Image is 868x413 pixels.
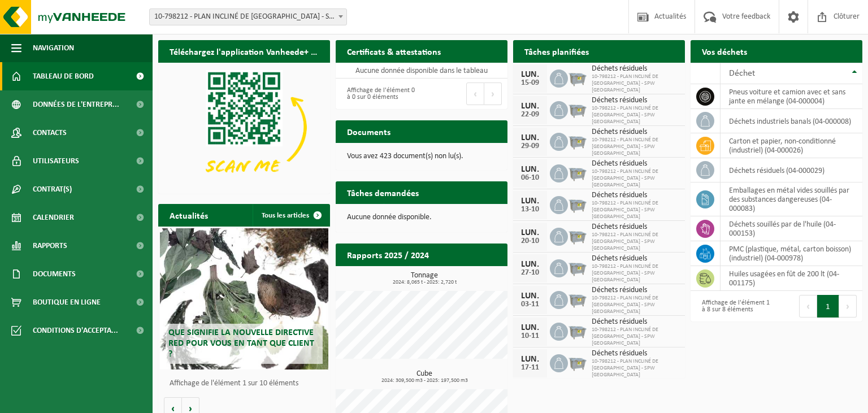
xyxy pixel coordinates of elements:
span: Déchets résiduels [592,254,679,263]
span: 10-798212 - PLAN INCLINÉ DE [GEOGRAPHIC_DATA] - SPW [GEOGRAPHIC_DATA] [592,232,679,252]
div: 13-10 [519,206,541,214]
div: LUN. [519,165,541,174]
img: WB-2500-GAL-GY-01 [568,226,587,245]
span: Déchets résiduels [592,349,679,358]
span: 10-798212 - PLAN INCLINÉ DE RONQUIÈRES - SPW CHARLEROI - RONQUIÈRES [150,9,346,25]
img: WB-2500-GAL-GY-01 [568,99,587,119]
h2: Tâches demandées [336,181,430,203]
button: Previous [466,82,484,105]
span: 10-798212 - PLAN INCLINÉ DE [GEOGRAPHIC_DATA] - SPW [GEOGRAPHIC_DATA] [592,168,679,189]
div: LUN. [519,260,541,269]
button: Next [839,295,857,318]
div: 22-09 [519,111,541,119]
button: Next [484,82,502,105]
a: Consulter les rapports [409,266,506,288]
span: 10-798212 - PLAN INCLINÉ DE [GEOGRAPHIC_DATA] - SPW [GEOGRAPHIC_DATA] [592,105,679,125]
div: LUN. [519,197,541,206]
span: 10-798212 - PLAN INCLINÉ DE [GEOGRAPHIC_DATA] - SPW [GEOGRAPHIC_DATA] [592,263,679,284]
span: Déchets résiduels [592,64,679,73]
td: pneus voiture et camion avec et sans jante en mélange (04-000004) [721,84,862,109]
div: LUN. [519,70,541,79]
h3: Cube [341,370,507,384]
span: Contrat(s) [33,175,72,203]
button: 1 [817,295,839,318]
span: Utilisateurs [33,147,79,175]
img: WB-2500-GAL-GY-01 [568,163,587,182]
span: Documents [33,260,76,288]
td: huiles usagées en fût de 200 lt (04-001175) [721,266,862,291]
span: Rapports [33,232,67,260]
div: 03-11 [519,301,541,308]
div: 17-11 [519,364,541,372]
div: Affichage de l'élément 1 à 8 sur 8 éléments [696,294,771,319]
p: Aucune donnée disponible. [347,214,496,221]
h2: Rapports 2025 / 2024 [336,244,440,266]
p: Vous avez 423 document(s) non lu(s). [347,153,496,160]
span: Déchet [729,69,755,78]
div: LUN. [519,133,541,142]
img: WB-2500-GAL-GY-01 [568,321,587,340]
span: Déchets résiduels [592,318,679,327]
span: Déchets résiduels [592,191,679,200]
div: 10-11 [519,332,541,340]
div: LUN. [519,102,541,111]
h2: Certificats & attestations [336,40,452,62]
span: 10-798212 - PLAN INCLINÉ DE [GEOGRAPHIC_DATA] - SPW [GEOGRAPHIC_DATA] [592,327,679,347]
h2: Tâches planifiées [513,40,600,62]
h3: Tonnage [341,272,507,285]
img: WB-2500-GAL-GY-01 [568,353,587,372]
div: LUN. [519,292,541,301]
td: déchets industriels banals (04-000008) [721,109,862,133]
div: LUN. [519,355,541,364]
span: 2024: 8,065 t - 2025: 2,720 t [341,280,507,285]
div: LUN. [519,228,541,237]
td: Aucune donnée disponible dans le tableau [336,63,507,79]
span: 10-798212 - PLAN INCLINÉ DE [GEOGRAPHIC_DATA] - SPW [GEOGRAPHIC_DATA] [592,358,679,379]
span: Contacts [33,119,67,147]
span: Déchets résiduels [592,128,679,137]
h2: Documents [336,120,402,142]
span: 2024: 309,500 m3 - 2025: 197,500 m3 [341,378,507,384]
span: Données de l'entrepr... [33,90,119,119]
img: WB-2500-GAL-GY-01 [568,258,587,277]
div: LUN. [519,323,541,332]
span: 10-798212 - PLAN INCLINÉ DE [GEOGRAPHIC_DATA] - SPW [GEOGRAPHIC_DATA] [592,295,679,315]
h2: Vos déchets [691,40,758,62]
h2: Actualités [158,204,219,226]
img: Download de VHEPlus App [158,63,330,192]
span: Tableau de bord [33,62,94,90]
td: déchets résiduels (04-000029) [721,158,862,182]
span: Déchets résiduels [592,159,679,168]
p: Affichage de l'élément 1 sur 10 éléments [170,380,324,388]
td: déchets souillés par de l'huile (04-000153) [721,216,862,241]
div: 27-10 [519,269,541,277]
h2: Téléchargez l'application Vanheede+ maintenant! [158,40,330,62]
a: Que signifie la nouvelle directive RED pour vous en tant que client ? [160,228,328,369]
span: Conditions d'accepta... [33,316,118,345]
img: WB-2500-GAL-GY-01 [568,194,587,214]
img: WB-2500-GAL-GY-01 [568,289,587,308]
span: Navigation [33,34,74,62]
span: Déchets résiduels [592,96,679,105]
span: 10-798212 - PLAN INCLINÉ DE [GEOGRAPHIC_DATA] - SPW [GEOGRAPHIC_DATA] [592,137,679,157]
span: Calendrier [33,203,74,232]
div: 29-09 [519,142,541,150]
span: 10-798212 - PLAN INCLINÉ DE RONQUIÈRES - SPW CHARLEROI - RONQUIÈRES [149,8,347,25]
div: Affichage de l'élément 0 à 0 sur 0 éléments [341,81,416,106]
div: 15-09 [519,79,541,87]
span: Boutique en ligne [33,288,101,316]
td: emballages en métal vides souillés par des substances dangereuses (04-000083) [721,182,862,216]
img: WB-2500-GAL-GY-01 [568,131,587,150]
a: Tous les articles [253,204,329,227]
button: Previous [799,295,817,318]
td: PMC (plastique, métal, carton boisson) (industriel) (04-000978) [721,241,862,266]
td: carton et papier, non-conditionné (industriel) (04-000026) [721,133,862,158]
img: WB-2500-GAL-GY-01 [568,68,587,87]
span: Que signifie la nouvelle directive RED pour vous en tant que client ? [168,328,314,359]
span: 10-798212 - PLAN INCLINÉ DE [GEOGRAPHIC_DATA] - SPW [GEOGRAPHIC_DATA] [592,200,679,220]
span: 10-798212 - PLAN INCLINÉ DE [GEOGRAPHIC_DATA] - SPW [GEOGRAPHIC_DATA] [592,73,679,94]
div: 20-10 [519,237,541,245]
div: 06-10 [519,174,541,182]
span: Déchets résiduels [592,286,679,295]
span: Déchets résiduels [592,223,679,232]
